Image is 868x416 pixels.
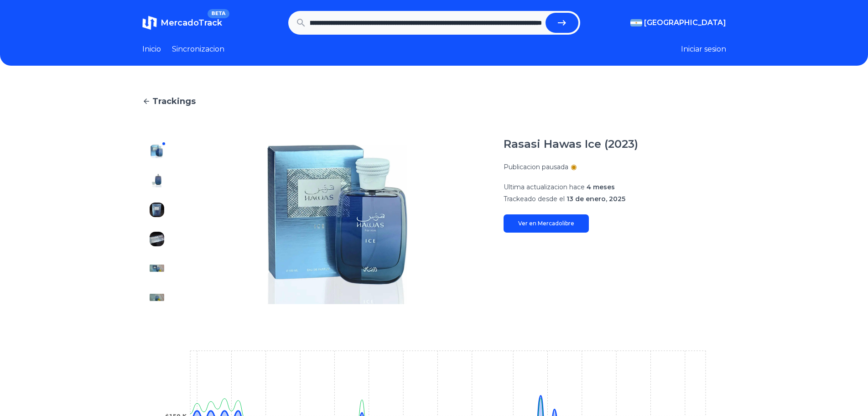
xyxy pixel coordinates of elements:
a: Trackings [142,95,726,108]
img: Rasasi Hawas Ice (2023) [150,261,164,276]
span: Trackings [152,95,196,108]
a: MercadoTrackBETA [142,16,222,30]
span: MercadoTrack [161,18,222,28]
span: 4 meses [587,183,615,191]
button: Iniciar sesion [681,44,726,55]
img: Rasasi Hawas Ice (2023) [150,173,164,188]
img: Argentina [630,19,642,26]
span: [GEOGRAPHIC_DATA] [644,17,726,28]
img: Rasasi Hawas Ice (2023) [190,137,485,312]
span: Trackeado desde el [504,195,565,203]
a: Ver en Mercadolibre [504,214,589,233]
a: Sincronizacion [172,44,224,55]
h1: Rasasi Hawas Ice (2023) [504,137,638,151]
span: Ultima actualizacion hace [504,183,585,191]
img: Rasasi Hawas Ice (2023) [150,290,164,305]
span: 13 de enero, 2025 [567,195,625,203]
span: BETA [208,9,229,18]
p: Publicacion pausada [504,162,568,172]
img: MercadoTrack [142,16,157,30]
a: Inicio [142,44,161,55]
img: Rasasi Hawas Ice (2023) [150,232,164,246]
button: [GEOGRAPHIC_DATA] [630,17,726,28]
img: Rasasi Hawas Ice (2023) [150,203,164,217]
img: Rasasi Hawas Ice (2023) [150,144,164,159]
